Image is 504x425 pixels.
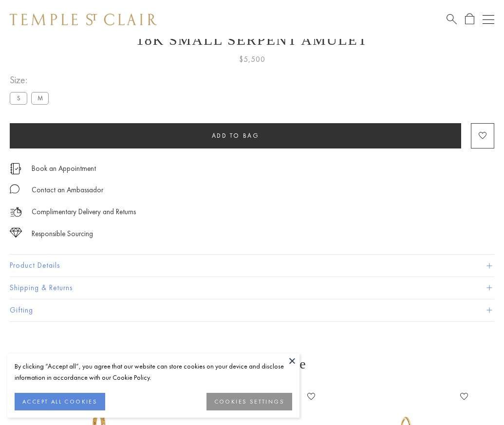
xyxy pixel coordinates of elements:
[32,184,103,196] div: Contact an Ambassador
[239,53,265,66] span: $5,500
[483,14,494,25] button: Open navigation
[10,92,27,104] label: S
[31,92,49,104] label: M
[10,277,494,299] button: Shipping & Returns
[206,393,292,410] button: COOKIES SETTINGS
[32,228,93,240] div: Responsible Sourcing
[10,32,494,48] h1: 18K Small Serpent Amulet
[10,184,19,194] img: MessageIcon-01_2.svg
[15,361,292,383] div: By clicking “Accept all”, you agree that our website can store cookies on your device and disclos...
[10,72,53,88] span: Size:
[10,228,22,238] img: icon_sourcing.svg
[10,299,494,321] button: Gifting
[465,13,474,25] a: Open Shopping Bag
[447,13,457,25] a: Search
[10,14,157,25] img: Temple St. Clair
[15,393,105,410] button: ACCEPT ALL COOKIES
[10,255,494,277] button: Product Details
[10,123,461,148] button: Add to bag
[10,206,22,218] img: icon_delivery.svg
[32,163,96,174] a: Book an Appointment
[212,131,260,140] span: Add to bag
[32,206,136,218] p: Complimentary Delivery and Returns
[10,163,21,174] img: icon_appointment.svg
